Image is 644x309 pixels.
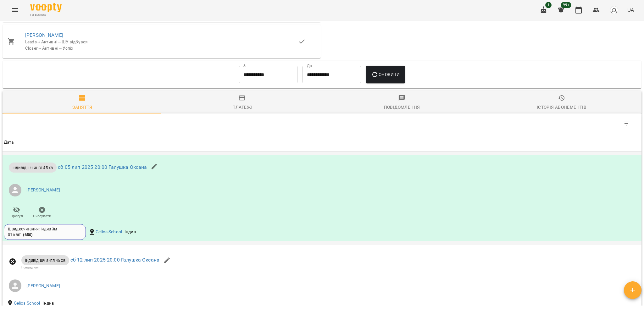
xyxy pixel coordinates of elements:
[4,139,640,146] span: Дата
[627,7,634,13] span: UA
[610,6,619,14] img: avatar_s.png
[561,2,571,8] span: 99+
[96,229,122,235] a: Gelios School
[3,113,641,134] div: Table Toolbar
[4,139,14,146] div: Дата
[4,204,29,222] button: Прогул
[619,116,634,131] button: Фільтр
[371,71,400,78] span: Оновити
[14,300,40,306] a: Gelios School
[21,257,69,263] span: індивід шч англ 45 хв
[4,224,86,240] div: Швидкочитання: Індив 3м01 квіт- (650)
[57,39,62,44] span: →
[9,165,57,171] span: індивід шч англ 45 хв
[10,213,23,219] span: Прогул
[625,4,636,16] button: UA
[29,204,55,222] button: Скасувати
[8,226,82,232] div: Швидкочитання: Індив 3м
[38,46,42,51] span: →
[26,283,60,289] a: [PERSON_NAME]
[8,3,23,18] button: Menu
[72,103,92,111] div: Заняття
[41,299,55,308] div: Індив
[232,103,252,111] div: Платежі
[537,103,586,111] div: Історія абонементів
[25,39,298,45] div: Leads Активні ШУ відбувся
[123,228,137,236] div: Індив
[366,66,405,83] button: Оновити
[25,45,298,52] div: Closer Активні Успіх
[4,139,14,146] div: Sort
[30,3,62,12] img: Voopty Logo
[25,32,63,38] a: [PERSON_NAME]
[58,46,63,51] span: →
[21,265,159,269] div: Попередили
[33,213,51,219] span: Скасувати
[70,257,159,263] a: сб 12 лип 2025 20:00 Галушка Оксана
[545,2,552,8] span: 1
[37,39,41,44] span: →
[58,164,147,170] a: сб 05 лип 2025 20:00 Галушка Оксана
[384,103,420,111] div: Повідомлення
[26,187,60,193] a: [PERSON_NAME]
[30,13,62,17] span: For Business
[23,232,32,237] b: ( 650 )
[8,232,32,238] div: 01 квіт -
